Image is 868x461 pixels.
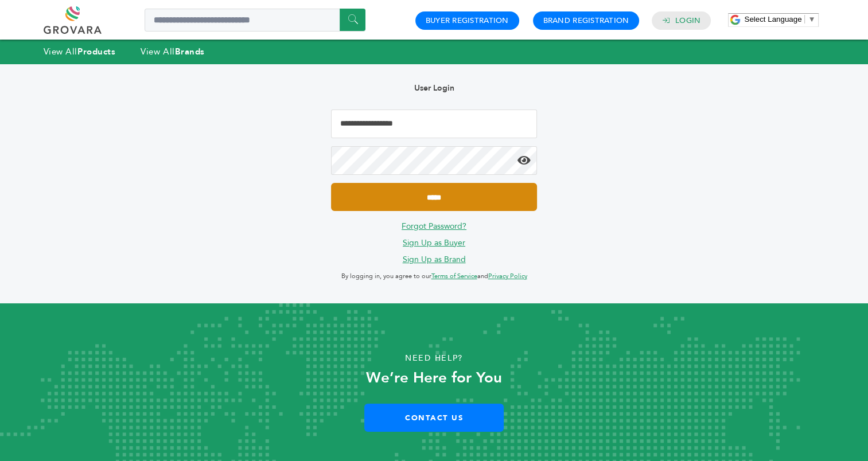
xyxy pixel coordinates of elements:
[44,46,116,57] a: View AllProducts
[364,404,504,432] a: Contact Us
[488,272,527,280] a: Privacy Policy
[543,15,629,26] a: Brand Registration
[431,272,477,280] a: Terms of Service
[141,46,205,57] a: View AllBrands
[145,9,365,32] input: Search a product or brand...
[331,110,536,138] input: Email Address
[744,15,801,24] span: Select Language
[414,83,454,93] b: User Login
[744,15,815,24] a: Select Language​
[366,368,502,388] strong: We’re Here for You
[426,15,509,26] a: Buyer Registration
[675,15,700,26] a: Login
[77,46,115,57] strong: Products
[403,237,465,248] a: Sign Up as Buyer
[175,46,205,57] strong: Brands
[808,15,815,24] span: ▼
[403,254,466,265] a: Sign Up as Brand
[331,269,536,283] p: By logging in, you agree to our and
[402,221,466,232] a: Forgot Password?
[44,350,825,367] p: Need Help?
[331,146,536,175] input: Password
